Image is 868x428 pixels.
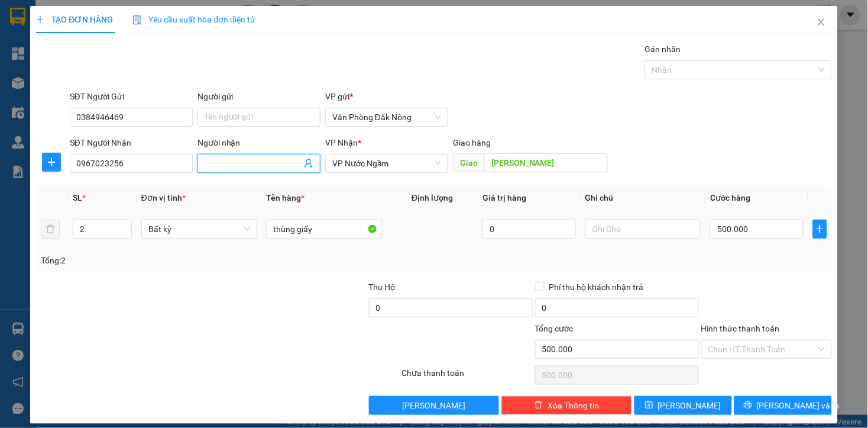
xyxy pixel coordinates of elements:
[548,399,599,412] span: Xóa Thông tin
[267,193,305,202] span: Tên hàng
[744,401,752,410] span: printer
[41,254,335,267] div: Tổng: 2
[41,220,60,239] button: delete
[304,159,313,168] span: user-add
[484,153,608,172] input: Dọc đường
[535,324,574,333] span: Tổng cước
[36,15,113,24] span: TẠO ĐƠN HÀNG
[141,193,186,202] span: Đơn vị tính
[148,220,250,238] span: Bất kỳ
[805,6,838,39] button: Close
[814,224,827,234] span: plus
[70,90,193,103] div: SĐT Người Gửi
[369,396,500,415] button: [PERSON_NAME]
[645,401,653,410] span: save
[43,157,60,167] span: plus
[482,220,575,239] input: 0
[757,399,840,412] span: [PERSON_NAME] và In
[36,15,44,24] span: plus
[132,15,256,24] span: Yêu cầu xuất hóa đơn điện tử
[70,136,193,149] div: SĐT Người Nhận
[412,193,453,202] span: Định lượng
[658,399,721,412] span: [PERSON_NAME]
[197,90,320,103] div: Người gửi
[634,396,732,415] button: save[PERSON_NAME]
[813,220,827,239] button: plus
[710,193,750,202] span: Cước hàng
[403,399,466,412] span: [PERSON_NAME]
[73,193,82,202] span: SL
[581,186,706,210] th: Ghi chú
[453,138,491,147] span: Giao hàng
[325,138,358,147] span: VP Nhận
[197,136,320,149] div: Người nhận
[501,396,632,415] button: deleteXóa Thông tin
[267,220,383,239] input: VD: Bàn, Ghế
[482,193,526,202] span: Giá trị hàng
[132,15,142,25] img: icon
[585,220,701,239] input: Ghi Chú
[401,366,534,387] div: Chưa thanh toán
[545,281,649,294] span: Phí thu hộ khách nhận trả
[42,153,61,172] button: plus
[817,17,826,27] span: close
[535,401,543,410] span: delete
[701,324,780,333] label: Hình thức thanh toán
[453,153,484,172] span: Giao
[734,396,832,415] button: printer[PERSON_NAME] và In
[325,90,448,103] div: VP gửi
[644,44,681,54] label: Gán nhãn
[369,282,396,292] span: Thu Hộ
[332,155,441,172] span: VP Nước Ngầm
[332,108,441,126] span: Văn Phòng Đăk Nông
